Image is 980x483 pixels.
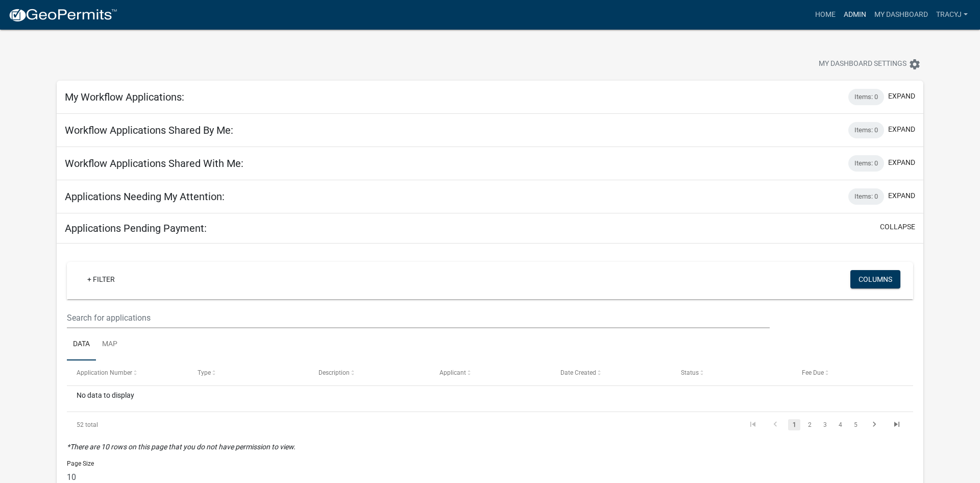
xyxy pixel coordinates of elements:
[840,5,870,25] a: Admin
[65,222,207,234] h5: Applications Pending Payment:
[309,360,430,385] datatable-header-cell: Description
[318,369,350,376] span: Description
[788,419,800,430] a: 1
[932,5,972,25] a: TracyJ
[65,124,233,136] h5: Workflow Applications Shared By Me:
[67,412,234,438] div: 52 total
[888,91,915,102] button: expand
[888,124,915,135] button: expand
[743,419,763,430] a: go to first page
[888,190,915,201] button: expand
[887,419,906,430] a: go to last page
[96,328,124,361] a: Map
[77,369,132,376] span: Application Number
[811,54,929,74] button: My Dashboard Settingssettings
[67,443,296,451] i: *There are 10 rows on this page that you do not have permission to view.
[819,419,831,430] a: 3
[848,416,863,433] li: page 5
[67,328,96,361] a: Data
[849,419,862,430] a: 5
[792,360,913,385] datatable-header-cell: Fee Due
[65,91,184,103] h5: My Workflow Applications:
[802,416,817,433] li: page 2
[65,190,225,203] h5: Applications Needing My Attention:
[67,360,188,385] datatable-header-cell: Application Number
[865,419,884,430] a: go to next page
[819,58,906,70] span: My Dashboard Settings
[848,122,884,138] div: Items: 0
[909,58,921,70] i: settings
[766,419,785,430] a: go to previous page
[67,307,770,328] input: Search for applications
[817,416,832,433] li: page 3
[79,270,123,288] a: + Filter
[802,369,824,376] span: Fee Due
[439,369,466,376] span: Applicant
[803,419,816,430] a: 2
[888,157,915,168] button: expand
[787,416,802,433] li: page 1
[811,5,840,25] a: Home
[430,360,551,385] datatable-header-cell: Applicant
[67,386,913,412] div: No data to display
[880,222,915,232] button: collapse
[188,360,309,385] datatable-header-cell: Type
[198,369,211,376] span: Type
[560,369,596,376] span: Date Created
[834,419,846,430] a: 4
[671,360,792,385] datatable-header-cell: Status
[848,155,884,172] div: Items: 0
[832,416,848,433] li: page 4
[681,369,699,376] span: Status
[870,5,932,25] a: My Dashboard
[848,89,884,105] div: Items: 0
[850,270,900,288] button: Columns
[848,188,884,205] div: Items: 0
[550,360,671,385] datatable-header-cell: Date Created
[65,157,243,170] h5: Workflow Applications Shared With Me:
